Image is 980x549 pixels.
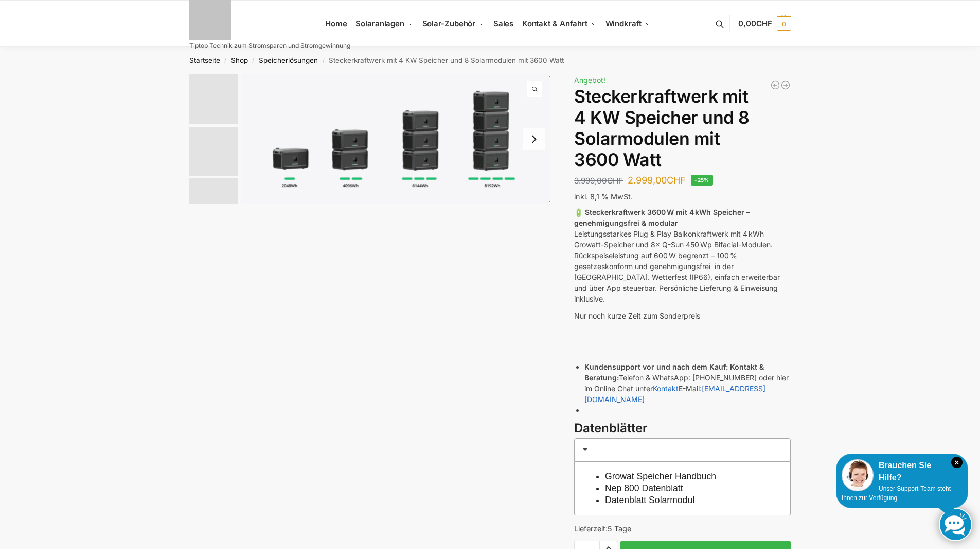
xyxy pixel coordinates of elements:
img: Growatt-NOAH-2000-flexible-erweiterung [189,74,238,124]
a: [EMAIL_ADDRESS][DOMAIN_NAME] [584,384,765,404]
bdi: 3.999,00 [574,176,623,186]
img: 6 Module bificiaL [189,127,238,176]
a: Solaranlagen [351,1,418,47]
span: 5 Tage [608,524,631,533]
span: Kontakt & Anfahrt [522,19,587,28]
a: Nep 800 Datenblatt [605,483,683,493]
span: Unser Support-Team steht Ihnen zur Verfügung [842,485,951,502]
strong: Kundensupport vor und nach dem Kauf: [584,362,728,371]
span: / [318,57,329,65]
a: Windkraft [601,1,655,47]
nav: Breadcrumb [171,47,809,74]
bdi: 2.999,00 [628,175,686,186]
span: -25% [691,175,713,186]
span: Solar-Zubehör [422,19,476,28]
span: Solaranlagen [355,19,404,28]
a: Kontakt & Anfahrt [518,1,601,47]
span: CHF [607,176,623,186]
span: / [248,57,259,65]
a: Shop [231,56,248,64]
strong: Kontakt & Beratung: [584,362,764,382]
a: Startseite [189,56,220,64]
img: Nep800 [189,178,238,227]
a: Growat Speicher Handbuch [605,471,716,481]
span: Lieferzeit: [574,524,631,533]
span: Angebot! [574,76,605,85]
p: Tiptop Technik zum Stromsparen und Stromgewinnung [189,43,350,49]
img: Growatt-NOAH-2000-flexible-erweiterung [241,74,550,204]
span: inkl. 8,1 % MwSt. [574,192,633,201]
span: / [220,57,231,65]
span: 0,00 [738,19,772,28]
span: CHF [756,19,772,28]
li: Telefon & WhatsApp: [PHONE_NUMBER] oder hier im Online Chat unter E-Mail: [584,361,791,405]
a: 0,00CHF 0 [738,8,791,39]
a: Solar-Zubehör [418,1,489,47]
a: Speicherlösungen [259,56,318,64]
a: Sales [489,1,518,47]
span: Sales [493,19,514,28]
h1: Steckerkraftwerk mit 4 KW Speicher und 8 Solarmodulen mit 3600 Watt [574,86,791,170]
i: Schließen [951,457,963,468]
p: Leistungsstarkes Plug & Play Balkonkraftwerk mit 4 kWh Growatt-Speicher und 8× Q-Sun 450 Wp Bifac... [574,207,791,304]
p: Nur noch kurze Zeit zum Sonderpreis [574,310,791,321]
a: Balkonkraftwerk 1780 Watt mit 4 KWh Zendure Batteriespeicher Notstrom fähig [780,80,791,90]
a: growatt noah 2000 flexible erweiterung scaledgrowatt noah 2000 flexible erweiterung scaled [241,74,550,204]
span: CHF [667,175,686,186]
strong: 🔋 Steckerkraftwerk 3600 W mit 4 kWh Speicher – genehmigungsfrei & modular [574,208,750,227]
img: Customer service [842,459,874,491]
a: Datenblatt Solarmodul [605,495,694,505]
h3: Datenblätter [574,420,791,438]
span: 0 [777,16,791,31]
button: Next slide [523,128,545,150]
a: Kontakt [653,384,679,393]
a: Balkonkraftwerk 890 Watt Solarmodulleistung mit 1kW/h Zendure Speicher [770,80,780,90]
div: Brauchen Sie Hilfe? [842,459,963,484]
span: Windkraft [605,19,642,28]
